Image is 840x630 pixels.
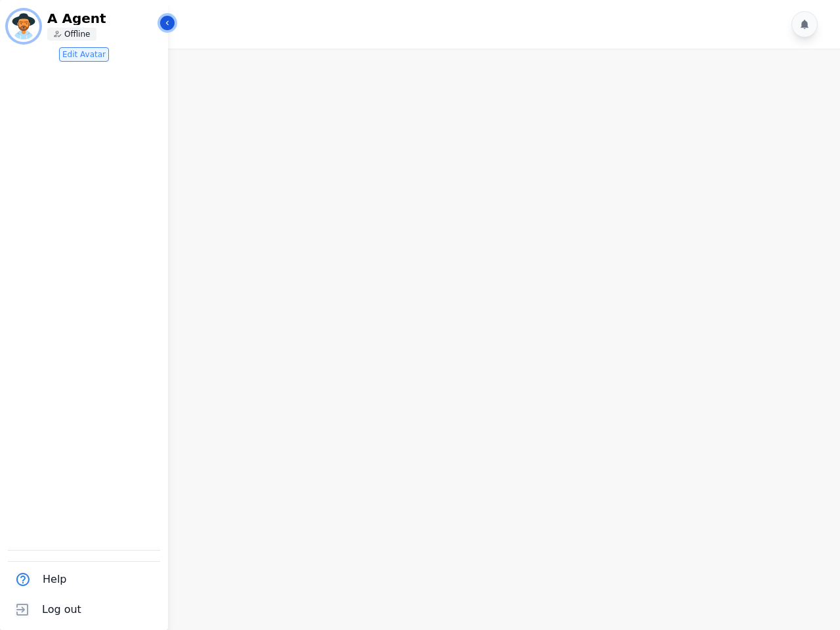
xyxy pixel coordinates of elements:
span: Log out [42,602,81,618]
p: Offline [64,29,90,39]
button: Edit Avatar [59,47,109,62]
span: Help [43,572,66,587]
img: person [54,30,62,38]
img: Bordered avatar [8,10,39,42]
button: Help [8,564,69,595]
p: A Agent [47,12,159,25]
button: Log out [8,595,84,625]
